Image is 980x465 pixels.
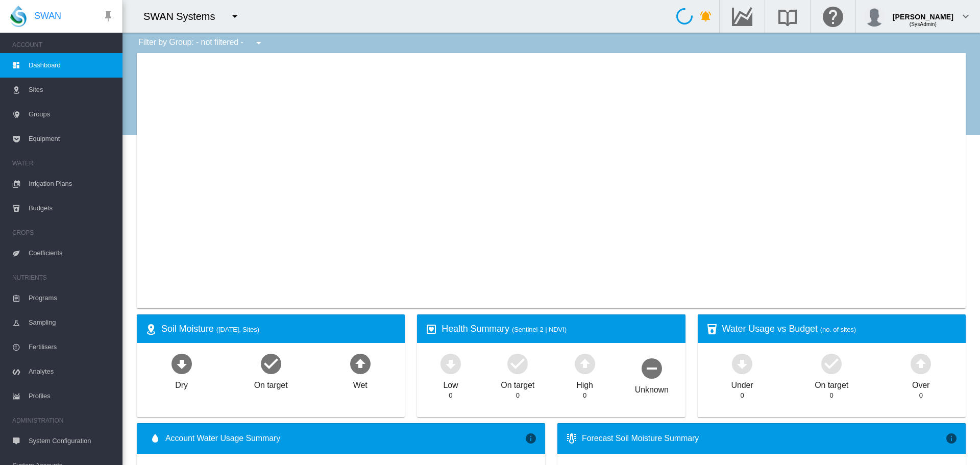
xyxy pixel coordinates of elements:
[722,323,958,335] div: Water Usage vs Budget
[29,196,114,221] span: Budgets
[919,391,923,400] div: 0
[175,376,188,391] div: Dry
[912,376,929,391] div: Over
[700,10,712,22] md-icon: icon-bell-ring
[229,10,241,22] md-icon: icon-menu-down
[145,323,157,335] md-icon: icon-map-marker-radius
[29,310,114,335] span: Sampling
[169,351,194,376] md-icon: icon-arrow-down-bold-circle
[505,351,530,376] md-icon: icon-checkbox-marked-circle
[576,376,593,391] div: High
[635,380,669,396] div: Unknown
[29,429,114,453] span: System Configuration
[348,351,373,376] md-icon: icon-arrow-up-bold-circle
[443,376,458,391] div: Low
[12,412,114,429] span: ADMINISTRATION
[12,37,114,53] span: ACCOUNT
[249,33,269,53] button: icon-menu-down
[696,6,716,27] button: icon-bell-ring
[29,359,114,384] span: Analytes
[819,351,844,376] md-icon: icon-checkbox-marked-circle
[225,6,245,27] button: icon-menu-down
[149,432,161,445] md-icon: icon-water
[640,356,664,380] md-icon: icon-minus-circle
[10,6,27,27] img: SWAN-Landscape-Logo-Colour-drop.png
[29,102,114,127] span: Groups
[501,376,534,391] div: On target
[29,172,114,196] span: Irrigation Plans
[516,391,520,400] div: 0
[353,376,367,391] div: Wet
[566,432,578,445] md-icon: icon-thermometer-lines
[740,391,744,400] div: 0
[161,323,397,335] div: Soil Moisture
[254,376,288,391] div: On target
[425,323,437,335] md-icon: icon-heart-box-outline
[775,10,800,22] md-icon: Search the knowledge base
[29,384,114,408] span: Profiles
[864,6,885,27] img: profile.jpg
[253,37,265,49] md-icon: icon-menu-down
[960,10,972,22] md-icon: icon-chevron-down
[216,326,259,333] span: ([DATE], Sites)
[12,270,114,286] span: NUTRIENTS
[12,155,114,172] span: WATER
[259,351,283,376] md-icon: icon-checkbox-marked-circle
[438,351,463,376] md-icon: icon-arrow-down-bold-circle
[29,335,114,359] span: Fertilisers
[820,326,856,333] span: (no. of sites)
[730,351,754,376] md-icon: icon-arrow-down-bold-circle
[945,432,958,445] md-icon: icon-information
[525,432,537,445] md-icon: icon-information
[893,8,953,18] div: [PERSON_NAME]
[583,391,586,400] div: 0
[582,433,945,444] div: Forecast Soil Moisture Summary
[12,225,114,241] span: CROPS
[830,391,834,400] div: 0
[29,78,114,102] span: Sites
[706,323,718,335] md-icon: icon-cup-water
[512,326,567,333] span: (Sentinel-2 | NDVI)
[573,351,597,376] md-icon: icon-arrow-up-bold-circle
[165,433,525,444] span: Account Water Usage Summary
[102,10,114,22] md-icon: icon-pin
[34,10,61,22] span: SWAN
[910,21,937,27] span: (SysAdmin)
[29,241,114,265] span: Coefficients
[29,286,114,310] span: Programs
[143,9,224,23] div: SWAN Systems
[730,10,754,22] md-icon: Go to the Data Hub
[29,53,114,78] span: Dashboard
[821,10,845,22] md-icon: Click here for help
[449,391,452,400] div: 0
[731,376,753,391] div: Under
[29,127,114,151] span: Equipment
[442,323,677,335] div: Health Summary
[909,351,933,376] md-icon: icon-arrow-up-bold-circle
[131,33,272,53] div: Filter by Group: - not filtered -
[815,376,848,391] div: On target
